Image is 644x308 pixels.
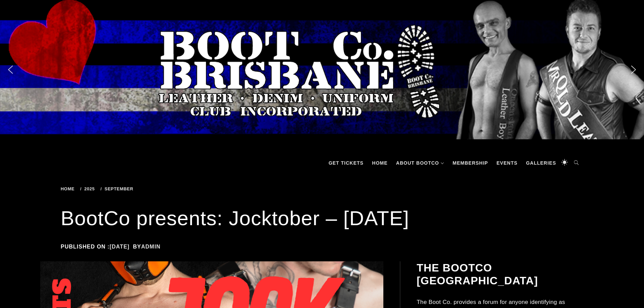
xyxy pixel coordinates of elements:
a: 2025 [80,186,97,191]
a: Home [369,153,391,173]
a: GET TICKETS [325,153,367,173]
div: Breadcrumbs [61,187,245,191]
a: Membership [449,153,492,173]
a: September [100,186,136,191]
a: Galleries [523,153,559,173]
img: next arrow [628,64,639,75]
a: Home [61,186,77,191]
h1: BootCo presents: Jocktober – [DATE] [61,205,583,232]
a: [DATE] [110,244,129,250]
span: Published on : [61,244,133,250]
a: admin [141,244,160,250]
a: About BootCo [393,153,448,173]
h2: The BootCo [GEOGRAPHIC_DATA] [416,261,582,287]
span: by [133,244,164,250]
a: Events [493,153,521,173]
img: previous arrow [5,64,16,75]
